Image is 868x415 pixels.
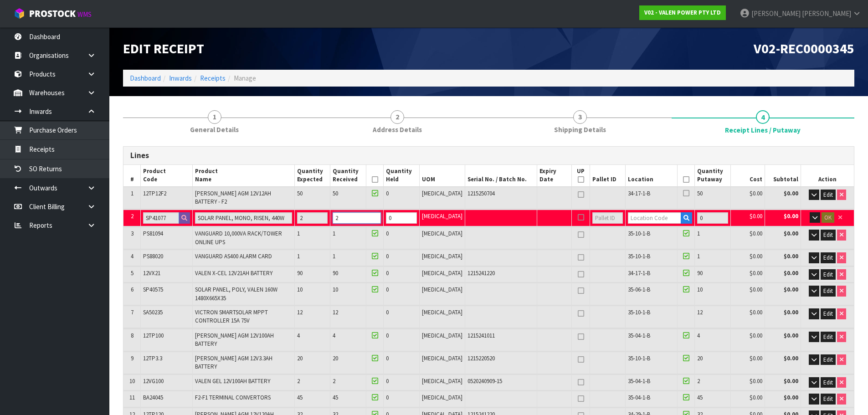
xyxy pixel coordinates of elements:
span: 35-10-1-B [628,252,650,260]
th: UOM [419,165,465,187]
th: Quantity Held [384,165,420,187]
span: Edit [823,191,833,199]
span: 35-10-1-B [628,354,650,362]
h3: Lines [130,151,847,160]
span: [MEDICAL_DATA] [422,286,462,293]
span: $0.00 [750,230,762,237]
span: 4 [131,252,134,260]
span: V02-REC0000345 [754,40,854,57]
span: 45 [697,394,703,401]
span: 8 [131,332,134,339]
span: $0.00 [750,377,762,385]
span: 35-10-1-B [628,230,650,237]
span: [MEDICAL_DATA] [422,377,462,385]
span: 12VG100 [143,377,164,385]
span: VALEN X-CEL 12V21AH BATTERY [195,269,272,277]
span: 12TP3.3 [143,354,162,362]
span: 12 [297,308,303,316]
span: 35-04-1-B [628,332,650,339]
span: Edit [823,254,833,261]
span: [MEDICAL_DATA] [422,332,462,339]
span: 12TP100 [143,332,164,339]
span: $0.00 [750,269,762,277]
span: 20 [697,354,703,362]
span: [MEDICAL_DATA] [422,252,462,260]
th: Expiry Date [537,165,571,187]
span: 7 [131,308,134,316]
button: Edit [821,332,836,343]
span: [PERSON_NAME] [802,9,851,18]
span: 45 [297,394,303,401]
span: Edit [823,356,833,364]
span: 35-04-1-B [628,394,650,401]
span: Edit Receipt [123,40,204,57]
span: 10 [697,286,703,293]
span: [MEDICAL_DATA] [422,394,462,401]
span: 0 [386,286,389,293]
a: V02 - VALEN POWER PTY LTD [639,5,726,20]
span: 0 [386,308,389,316]
span: $0.00 [750,332,762,339]
th: Subtotal [765,165,801,187]
th: Pallet ID [590,165,625,187]
span: 35-10-1-B [628,308,650,316]
th: Quantity Putaway [695,165,731,187]
th: UP [572,165,590,187]
strong: $0.00 [784,394,798,401]
button: Edit [821,286,836,297]
span: [PERSON_NAME] [751,9,801,18]
span: 11 [129,394,135,401]
strong: $0.00 [784,212,798,220]
button: Edit [821,269,836,280]
span: Edit [823,395,833,403]
th: Location [626,165,678,187]
img: cube-alt.png [14,8,25,19]
span: 34-17-1-B [628,269,650,277]
span: Edit [823,379,833,386]
span: 0 [386,252,389,260]
span: Manage [234,74,256,82]
span: 50 [333,190,338,197]
th: Product Code [141,165,192,187]
span: Shipping Details [554,125,606,134]
span: 1215241011 [467,332,495,339]
strong: $0.00 [784,377,798,385]
span: 90 [697,269,703,277]
input: Location Code [628,212,681,224]
span: 35-04-1-B [628,377,650,385]
strong: $0.00 [784,269,798,277]
span: 50 [297,190,303,197]
button: OK [822,212,834,223]
span: [MEDICAL_DATA] [422,269,462,277]
span: 3 [573,110,587,124]
span: 2 [131,212,134,220]
th: Cost [730,165,765,187]
span: 12 [697,308,703,316]
span: Edit [823,231,833,239]
button: Edit [821,377,836,388]
th: Serial No. / Batch No. [465,165,537,187]
span: 0 [386,190,389,197]
span: 45 [333,394,338,401]
span: Receipt Lines / Putaway [725,125,801,135]
span: $0.00 [750,394,762,401]
span: $0.00 [750,190,762,197]
span: BA24045 [143,394,163,401]
th: # [123,165,141,187]
span: 1 [333,230,335,237]
span: 4 [297,332,300,339]
input: Product Name [195,212,292,224]
strong: $0.00 [784,332,798,339]
span: 90 [333,269,338,277]
span: $0.00 [750,354,762,362]
strong: $0.00 [784,286,798,293]
span: 0 [386,230,389,237]
span: 2 [697,377,700,385]
span: [PERSON_NAME] AGM 12V3.3AH BATTERY [195,354,272,370]
span: VANGUARD 10,000VA RACK/TOWER ONLINE UPS [195,230,282,246]
span: 5 [131,269,134,277]
span: 12VX21 [143,269,160,277]
span: Edit [823,333,833,341]
a: Dashboard [130,74,161,82]
span: 10 [297,286,303,293]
